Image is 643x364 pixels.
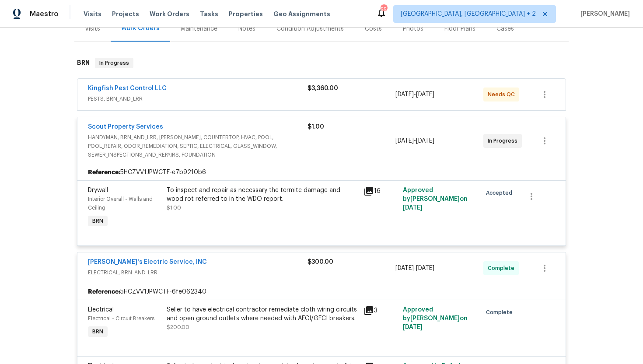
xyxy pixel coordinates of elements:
span: Geo Assignments [273,10,330,18]
div: 5HCZVV1JPWCTF-6fe062340 [77,284,566,300]
div: Work Orders [121,24,160,33]
span: [PERSON_NAME] [577,10,630,18]
div: Cases [496,24,514,33]
div: BRN In Progress [74,49,569,77]
div: Maintenance [181,24,217,33]
span: Electrical [88,307,114,313]
span: [DATE] [395,265,414,271]
span: PESTS, BRN_AND_LRR [88,94,308,103]
span: $1.00 [167,205,181,210]
div: Visits [85,24,100,33]
span: In Progress [488,136,521,145]
a: Kingfish Pest Control LLC [88,85,167,91]
span: Work Orders [150,10,189,18]
div: 16 [363,186,398,196]
span: [DATE] [403,324,423,330]
div: 55 [381,5,387,14]
span: HANDYMAN, BRN_AND_LRR, [PERSON_NAME], COUNTERTOP, HVAC, POOL, POOL_REPAIR, ODOR_REMEDIATION, SEPT... [88,133,308,159]
span: $200.00 [167,325,189,330]
a: [PERSON_NAME]'s Electric Service, INC [88,259,207,265]
h6: BRN [77,58,90,68]
span: Approved by [PERSON_NAME] on [403,187,468,211]
b: Reference: [88,168,120,177]
span: Properties [229,10,263,18]
b: Reference: [88,287,120,296]
span: Electrical - Circuit Breakers [88,316,154,321]
span: BRN [89,327,107,336]
span: Complete [488,264,518,273]
span: Visits [84,10,101,18]
span: Drywall [88,187,108,193]
span: [DATE] [416,265,434,271]
div: 5HCZVV1JPWCTF-e7b9210b6 [77,164,566,180]
div: Seller to have electrical contractor remediate cloth wiring circuits and open ground outlets wher... [167,305,358,323]
span: $300.00 [308,259,333,265]
div: Photos [403,24,423,33]
span: - [395,90,434,99]
span: $1.00 [308,124,324,130]
span: BRN [89,217,107,225]
span: [DATE] [395,138,414,144]
div: Condition Adjustments [276,24,344,33]
div: To inspect and repair as necessary the termite damage and wood rot referred to in the WDO report. [167,186,358,203]
span: [DATE] [416,138,434,144]
span: Accepted [486,189,516,197]
span: Tasks [200,11,218,17]
span: $3,360.00 [308,85,338,91]
span: Interior Overall - Walls and Ceiling [88,196,153,210]
span: In Progress [96,59,133,67]
div: Notes [238,24,255,33]
div: Costs [365,24,382,33]
div: Floor Plans [444,24,475,33]
span: Complete [486,308,516,317]
span: Maestro [30,10,59,18]
span: [DATE] [395,91,414,98]
a: Scout Property Services [88,124,163,130]
div: 3 [363,305,398,316]
span: Needs QC [488,90,518,99]
span: [DATE] [416,91,434,98]
span: - [395,136,434,145]
span: - [395,264,434,273]
span: Approved by [PERSON_NAME] on [403,307,468,330]
span: [DATE] [403,205,423,211]
span: Projects [112,10,139,18]
span: ELECTRICAL, BRN_AND_LRR [88,268,308,277]
span: [GEOGRAPHIC_DATA], [GEOGRAPHIC_DATA] + 2 [401,10,536,18]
